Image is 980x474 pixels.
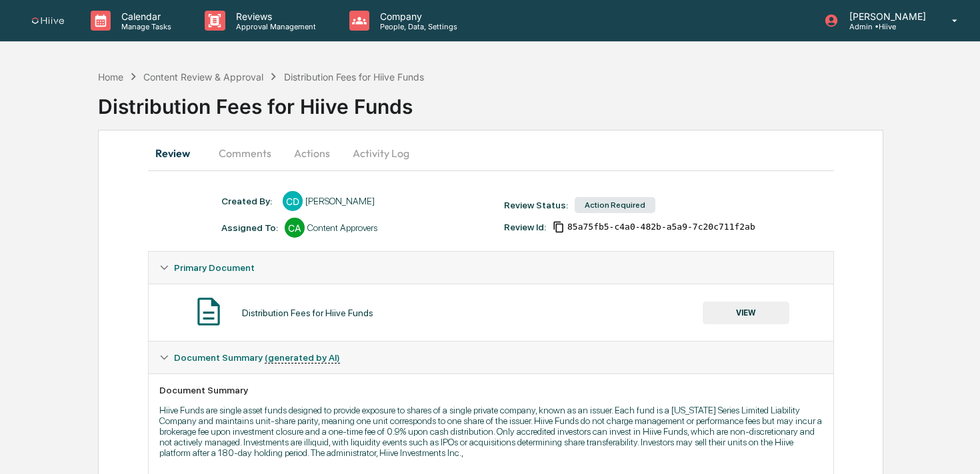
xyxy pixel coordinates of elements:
[342,137,420,169] button: Activity Log
[149,342,833,373] div: Document Summary (generated by AI)
[839,11,933,22] p: [PERSON_NAME]
[225,11,323,22] p: Reviews
[143,71,263,83] div: Content Review & Approval
[148,137,834,169] div: secondary tabs example
[283,191,303,211] div: CD
[242,308,373,318] div: Distribution Fees for Hiive Funds
[369,11,464,22] p: Company
[567,222,755,232] span: 85a75fb5-c4a0-482b-a5a9-7c20c711f2ab
[111,11,178,22] p: Calendar
[839,22,933,31] p: Admin • Hiive
[111,22,178,31] p: Manage Tasks
[305,196,375,206] div: [PERSON_NAME]
[553,221,565,233] span: Copy Id
[284,71,424,83] div: Distribution Fees for Hiive Funds
[504,200,568,210] div: Review Status:
[192,295,225,328] img: Document Icon
[703,302,789,324] button: VIEW
[149,252,833,284] div: Primary Document
[221,196,276,206] div: Created By: ‎ ‎
[174,352,340,363] span: Document Summary
[282,137,342,169] button: Actions
[98,84,980,118] div: Distribution Fees for Hiive Funds
[159,405,823,458] p: Hiive Funds are single asset funds designed to provide exposure to shares of a single private com...
[369,22,464,31] p: People, Data, Settings
[208,137,282,169] button: Comments
[265,352,340,363] u: (generated by AI)
[285,218,305,238] div: CA
[32,17,64,25] img: logo
[225,22,323,31] p: Approval Management
[174,262,255,273] span: Primary Document
[504,222,546,232] div: Review Id:
[159,385,823,395] div: Document Summary
[221,222,278,233] div: Assigned To:
[307,222,377,233] div: Content Approvers
[575,197,655,213] div: Action Required
[148,137,208,169] button: Review
[149,284,833,341] div: Primary Document
[98,71,123,83] div: Home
